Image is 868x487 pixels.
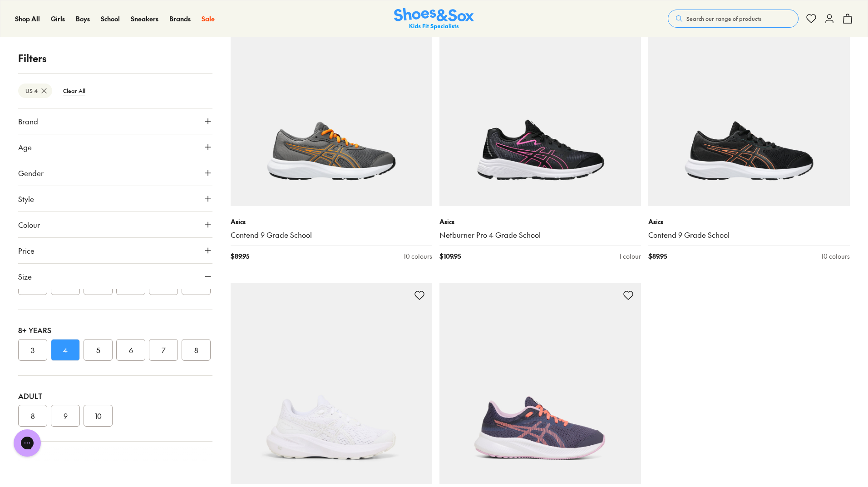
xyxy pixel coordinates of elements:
a: Girls [51,14,65,24]
a: Shoes & Sox [394,8,474,30]
button: Search our range of products [668,10,799,28]
div: 10 colours [404,251,432,261]
a: Shop All [15,14,40,24]
button: 10 [84,405,113,427]
a: Back In Stock [439,5,641,206]
span: Gender [18,167,44,178]
p: Asics [439,217,641,226]
span: Colour [18,219,40,230]
span: $ 89.95 [648,251,667,261]
a: Brands [169,14,191,24]
iframe: Gorgias live chat messenger [9,426,45,460]
a: Contend 9 Grade School [648,230,850,240]
a: Sneakers [131,14,158,24]
span: Style [18,193,34,204]
span: Age [18,142,32,152]
span: Shop All [15,14,40,23]
img: SNS_Logo_Responsive.svg [394,8,474,30]
span: Sneakers [131,14,158,23]
button: Size [18,264,212,289]
button: 8 [182,339,211,361]
button: Colour [18,212,212,237]
btn: Clear All [56,83,93,99]
div: 1 colour [619,251,641,261]
a: Netburner Pro 4 Grade School [439,230,641,240]
a: Contend 9 Grade School [231,230,432,240]
p: Filters [18,51,212,66]
span: Brand [18,116,38,127]
span: Boys [76,14,90,23]
btn: US 4 [18,84,52,98]
button: 8 [18,405,47,427]
span: $ 89.95 [231,251,249,261]
button: 7 [149,339,178,361]
button: Gender [18,160,212,186]
span: School [101,14,120,23]
button: Price [18,238,212,263]
p: Asics [231,217,432,226]
span: Brands [169,14,191,23]
div: Adult [18,390,212,401]
span: Size [18,271,32,282]
button: 5 [84,339,113,361]
button: Style [18,186,212,212]
a: Sale [202,14,215,24]
div: 10 colours [821,251,850,261]
button: 9 [51,405,80,427]
button: 3 [18,339,47,361]
span: Sale [202,14,215,23]
button: Brand [18,108,212,134]
span: Girls [51,14,65,23]
button: 4 [51,339,80,361]
button: Age [18,134,212,160]
div: 8+ Years [18,325,212,335]
p: Asics [648,217,850,226]
span: $ 109.95 [439,251,461,261]
a: Boys [76,14,90,24]
span: Price [18,245,35,256]
a: School [101,14,120,24]
span: Search our range of products [686,15,761,23]
button: 6 [116,339,145,361]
